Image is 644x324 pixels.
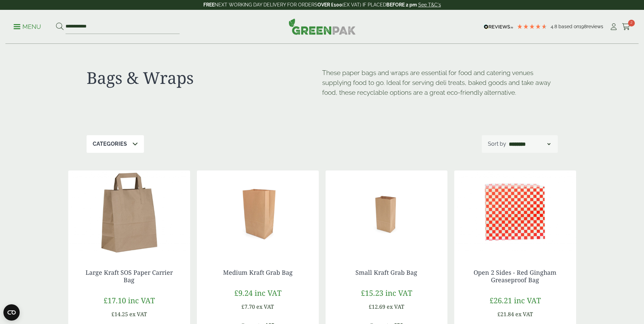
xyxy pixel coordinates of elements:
[289,18,356,35] img: GreenPak Supplies
[474,268,556,284] a: Open 2 Sides - Red Gingham Greaseproof Bag
[256,303,274,310] span: ex VAT
[86,268,173,284] a: Large Kraft SOS Paper Carrier Bag
[514,295,541,305] span: inc VAT
[223,268,293,276] a: Medium Kraft Grab Bag
[515,310,533,318] span: ex VAT
[454,170,576,255] img: Red Gingham Greaseproof Bag - Open 2 Sides-0
[558,24,579,29] span: Based on
[203,2,215,7] strong: FREE
[104,295,126,305] span: £17.10
[497,310,514,318] span: £21.84
[484,24,513,29] img: REVIEWS.io
[322,68,558,97] p: These paper bags and wraps are essential for food and catering venues supplying food to go. Ideal...
[129,310,147,318] span: ex VAT
[628,20,635,26] span: 2
[551,24,558,29] span: 4.8
[241,303,255,310] span: £7.70
[255,288,281,298] span: inc VAT
[488,140,506,148] p: Sort by
[386,2,417,7] strong: BEFORE 2 pm
[490,295,512,305] span: £26.21
[197,170,319,255] img: 3330041 Medium Kraft Grab Bag V1
[579,24,587,29] span: 198
[517,23,547,30] div: 4.79 Stars
[622,23,630,30] i: Cart
[326,170,447,255] img: 3330040 Small Kraft Grab Bag V1
[128,295,155,305] span: inc VAT
[361,288,383,298] span: £15.23
[234,288,253,298] span: £9.24
[385,288,412,298] span: inc VAT
[87,68,322,88] h1: Bags & Wraps
[3,304,20,321] button: Open CMP widget
[369,303,385,310] span: £12.69
[508,140,552,148] select: Shop order
[111,310,128,318] span: £14.25
[355,268,417,276] a: Small Kraft Grab Bag
[418,2,441,7] a: See T&C's
[387,303,404,310] span: ex VAT
[587,24,603,29] span: reviews
[609,23,618,30] i: My Account
[317,2,342,7] strong: OVER £100
[622,22,630,32] a: 2
[93,140,127,148] p: Categories
[68,170,190,255] img: Large Kraft SOS Paper Carrier Bag-0
[14,23,41,31] p: Menu
[14,23,41,30] a: Menu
